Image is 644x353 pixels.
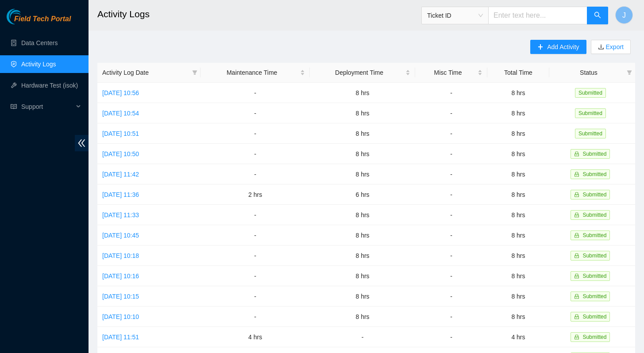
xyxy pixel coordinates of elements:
a: [DATE] 11:51 [102,334,139,341]
span: Submitted [575,108,606,118]
td: 8 hrs [310,286,415,307]
a: [DATE] 10:45 [102,232,139,239]
td: 8 hrs [487,184,549,205]
td: - [201,103,310,123]
span: lock [574,314,579,319]
td: - [201,83,310,103]
td: - [415,123,487,144]
span: Submitted [582,171,606,177]
td: 8 hrs [310,123,415,144]
td: - [415,205,487,225]
td: 8 hrs [310,103,415,123]
td: 4 hrs [201,327,310,347]
td: - [201,164,310,184]
span: lock [574,233,579,238]
a: Hardware Test (isok) [21,82,78,89]
span: Submitted [582,212,606,218]
span: filter [627,70,632,75]
span: Submitted [575,88,606,98]
td: 8 hrs [487,103,549,123]
td: 8 hrs [310,225,415,246]
span: Submitted [582,273,606,279]
td: - [201,307,310,327]
td: - [415,327,487,347]
td: 8 hrs [487,164,549,184]
span: lock [574,334,579,340]
td: - [415,246,487,266]
td: - [415,307,487,327]
a: Activity Logs [21,61,56,68]
td: - [201,246,310,266]
span: Submitted [582,192,606,198]
span: Ticket ID [427,9,483,22]
td: - [415,184,487,205]
span: double-left [75,135,89,151]
td: - [201,266,310,286]
span: filter [625,66,634,79]
td: - [415,103,487,123]
a: [DATE] 11:36 [102,191,139,198]
span: read [11,104,17,110]
button: downloadExport [591,40,631,54]
a: [DATE] 10:16 [102,272,139,280]
a: [DATE] 10:18 [102,252,139,259]
span: Submitted [582,151,606,157]
span: filter [192,70,197,75]
td: - [415,225,487,246]
a: [DATE] 11:42 [102,171,139,178]
td: 8 hrs [487,205,549,225]
td: 8 hrs [310,205,415,225]
span: Submitted [582,293,606,299]
td: 8 hrs [487,144,549,164]
input: Enter text here... [488,7,587,24]
a: [DATE] 11:33 [102,211,139,219]
a: Data Centers [21,39,58,46]
td: 8 hrs [487,83,549,103]
span: lock [574,253,579,258]
a: [DATE] 10:51 [102,130,139,137]
td: 8 hrs [487,307,549,327]
span: lock [574,294,579,299]
span: Status [554,68,623,77]
td: - [415,266,487,286]
span: Activity Log Date [102,68,189,77]
span: plus [537,44,544,51]
span: Submitted [582,334,606,340]
span: lock [574,273,579,279]
td: 8 hrs [487,225,549,246]
span: Add Activity [547,42,579,52]
td: - [415,164,487,184]
td: - [201,205,310,225]
span: lock [574,172,579,177]
th: Total Time [487,63,549,83]
td: 8 hrs [310,144,415,164]
td: 8 hrs [310,83,415,103]
span: Submitted [582,314,606,320]
span: Submitted [582,232,606,238]
td: - [415,286,487,307]
span: J [622,10,626,21]
td: 8 hrs [310,307,415,327]
td: - [415,144,487,164]
td: 4 hrs [487,327,549,347]
td: - [415,83,487,103]
td: - [201,225,310,246]
a: Akamai TechnologiesField Tech Portal [7,16,71,27]
a: Export [604,43,624,50]
td: 6 hrs [310,184,415,205]
a: [DATE] 10:15 [102,293,139,300]
a: [DATE] 10:54 [102,110,139,117]
span: Submitted [582,253,606,259]
span: lock [574,151,579,157]
td: 8 hrs [310,246,415,266]
td: 2 hrs [201,184,310,205]
span: lock [574,192,579,197]
span: filter [190,66,199,79]
td: 8 hrs [487,123,549,144]
button: search [587,7,608,24]
span: search [594,12,601,20]
td: 8 hrs [310,164,415,184]
td: - [201,286,310,307]
button: J [615,6,633,24]
span: download [598,44,604,51]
